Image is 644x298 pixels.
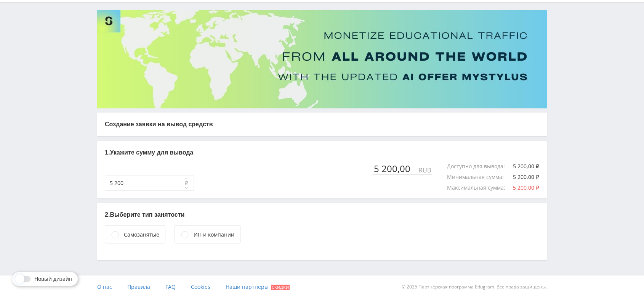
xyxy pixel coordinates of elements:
span: Правила [127,283,150,290]
span: 5 200,00 ₽ [513,184,539,191]
p: Создание заявки на вывод средств [105,120,539,129]
span: Наши партнеры [226,283,269,290]
img: Banner [97,10,547,108]
p: 2. Выберите тип занятости [105,211,539,219]
div: Самозанятые [124,230,159,239]
div: 5 200,00 ₽ [513,163,539,169]
p: 1. Укажите сумму для вывода [105,148,539,157]
span: О нас [97,283,112,290]
div: Минимальная сумма : [447,174,511,180]
div: RUB [418,167,432,174]
span: FAQ [165,283,176,290]
div: Максимальная сумма : [447,185,513,191]
span: Cookies [191,283,210,290]
button: ₽ [179,176,194,191]
div: ИП и компании [194,230,234,239]
div: 5 200,00 [373,163,418,174]
div: Доступно для вывода : [447,163,513,169]
span: Новый дизайн [34,276,72,282]
div: 5 200,00 ₽ [513,174,539,180]
span: Скидки [271,285,290,290]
